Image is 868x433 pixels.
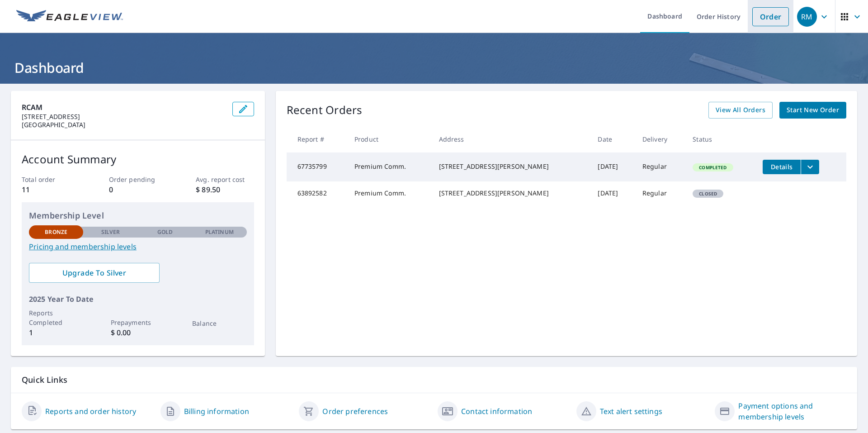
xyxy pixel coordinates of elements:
div: RM [797,7,817,27]
td: Premium Comm. [347,181,432,205]
p: 2025 Year To Date [29,294,247,305]
th: Date [590,126,635,152]
td: Regular [635,152,685,181]
div: [STREET_ADDRESS][PERSON_NAME] [439,189,584,198]
p: 0 [109,184,167,195]
span: Closed [693,190,722,197]
p: Recent Orders [287,102,363,119]
p: [GEOGRAPHIC_DATA] [22,121,225,129]
th: Report # [287,126,347,152]
td: 63892582 [287,181,347,205]
p: Account Summary [22,151,254,167]
a: Order preferences [322,406,388,417]
a: Pricing and membership levels [29,241,247,252]
p: 11 [22,184,80,195]
p: Balance [192,319,246,328]
p: Bronze [45,228,67,236]
a: Contact information [461,406,532,417]
p: Gold [157,228,173,236]
p: Silver [101,228,120,236]
img: EV Logo [16,10,123,24]
th: Status [685,126,755,152]
button: detailsBtn-67735799 [763,160,801,174]
p: Quick Links [22,374,846,385]
td: Premium Comm. [347,152,432,181]
p: Total order [22,175,80,184]
td: [DATE] [590,152,635,181]
th: Product [347,126,432,152]
a: Upgrade To Silver [29,263,160,283]
p: [STREET_ADDRESS] [22,113,225,121]
p: Platinum [205,228,234,236]
p: Order pending [109,175,167,184]
td: 67735799 [287,152,347,181]
p: Membership Level [29,209,247,222]
p: $ 89.50 [196,184,254,195]
h1: Dashboard [11,58,857,77]
p: 1 [29,327,83,338]
span: Completed [693,164,732,171]
p: RCAM [22,102,225,113]
div: [STREET_ADDRESS][PERSON_NAME] [439,162,584,171]
td: Regular [635,181,685,205]
a: Billing information [184,406,249,417]
a: Start New Order [779,102,846,119]
a: Reports and order history [45,406,136,417]
span: Start New Order [787,105,839,116]
a: View All Orders [708,102,773,119]
th: Delivery [635,126,685,152]
a: Order [752,7,789,26]
a: Payment options and membership levels [738,400,846,422]
a: Text alert settings [600,406,662,417]
span: Details [768,162,795,171]
button: filesDropdownBtn-67735799 [801,160,819,174]
p: $ 0.00 [111,327,165,338]
th: Address [432,126,591,152]
span: Upgrade To Silver [36,268,152,278]
td: [DATE] [590,181,635,205]
p: Avg. report cost [196,175,254,184]
span: View All Orders [716,105,765,116]
p: Reports Completed [29,308,83,327]
p: Prepayments [111,318,165,327]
